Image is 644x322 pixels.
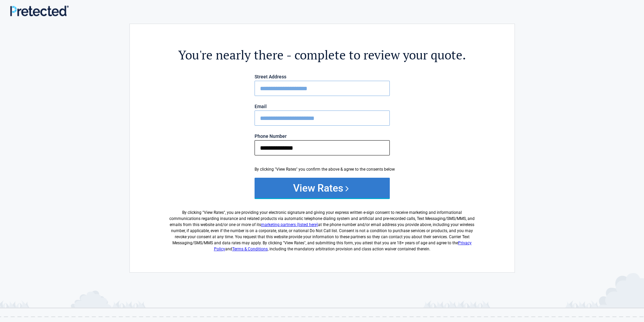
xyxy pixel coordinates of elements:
span: View Rates [204,210,224,215]
a: Terms & Conditions [232,247,268,251]
h2: You're nearly there - complete to review your quote. [167,47,477,63]
a: marketing partners (listed here) [261,222,318,227]
div: By clicking "View Rates" you confirm the above & agree to the consents below [255,166,390,172]
label: By clicking " ", you are providing your electronic signature and giving your express written e-si... [167,204,477,252]
label: Street Address [255,74,390,79]
button: View Rates [255,178,390,198]
label: Phone Number [255,134,390,139]
img: Main Logo [10,5,69,16]
label: Email [255,104,390,109]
